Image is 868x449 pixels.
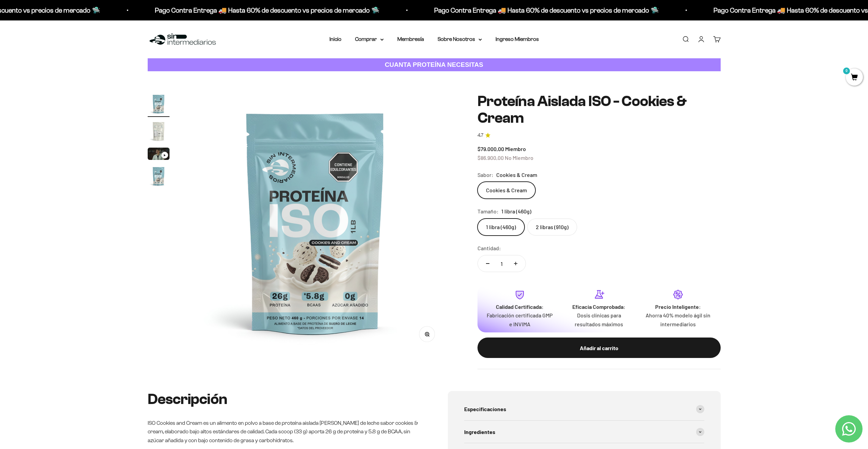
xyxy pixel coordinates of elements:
label: Cantidad: [477,244,501,253]
p: Pago Contra Entrega 🚚 Hasta 60% de descuento vs precios de mercado 🛸 [353,5,578,16]
a: 4.74.7 de 5.0 estrellas [477,132,721,139]
span: 4.7 [477,132,483,139]
summary: Ingredientes [464,421,704,443]
span: Cookies & Cream [496,170,537,179]
a: 0 [846,74,863,81]
summary: Sobre Nosotros [438,35,482,44]
img: Proteína Aislada ISO - Cookies & Cream [148,120,170,142]
legend: Tamaño: [477,207,499,216]
img: Proteína Aislada ISO - Cookies & Cream [148,165,170,187]
span: No Miembro [505,154,533,161]
button: Ir al artículo 3 [148,148,170,162]
span: 1 libra (460g) [501,207,531,216]
span: $79.000,00 [477,146,504,152]
strong: Calidad Certificada: [496,303,544,310]
p: Fabricación certificada GMP e INVIMA [486,311,554,328]
a: Membresía [397,36,424,42]
a: Inicio [329,36,341,42]
div: Añadir al carrito [491,344,707,353]
a: Ingreso Miembros [496,36,539,42]
h1: Proteína Aislada ISO - Cookies & Cream [477,93,721,126]
p: Ahorra 40% modelo ágil sin intermediarios [644,311,712,328]
button: Ir al artículo 2 [148,120,170,144]
span: $86.900,00 [477,154,504,161]
span: Ingredientes [464,428,495,436]
p: Dosis clínicas para resultados máximos [565,311,633,328]
p: Pago Contra Entrega 🚚 Hasta 60% de descuento vs precios de mercado 🛸 [74,5,299,16]
strong: Precio Inteligente: [655,303,701,310]
button: Reducir cantidad [478,255,498,272]
button: Añadir al carrito [477,338,721,358]
legend: Sabor: [477,170,494,179]
img: Proteína Aislada ISO - Cookies & Cream [186,93,445,352]
button: Aumentar cantidad [506,255,526,272]
h2: Descripción [148,391,421,407]
a: CUANTA PROTEÍNA NECESITAS [148,58,721,72]
span: Miembro [505,146,526,152]
summary: Especificaciones [464,398,704,420]
strong: Eficacia Comprobada: [572,303,626,310]
mark: 0 [842,67,851,75]
p: ISO Cookies and Cream es un alimento en polvo a base de proteína aislada [PERSON_NAME] de leche s... [148,419,421,445]
button: Ir al artículo 4 [148,165,170,189]
p: Pago Contra Entrega 🚚 Hasta 60% de descuento vs precios de mercado 🛸 [633,5,857,16]
img: Proteína Aislada ISO - Cookies & Cream [148,93,170,115]
summary: Comprar [355,35,384,44]
button: Ir al artículo 1 [148,93,170,117]
span: Especificaciones [464,405,506,414]
strong: CUANTA PROTEÍNA NECESITAS [385,61,483,68]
